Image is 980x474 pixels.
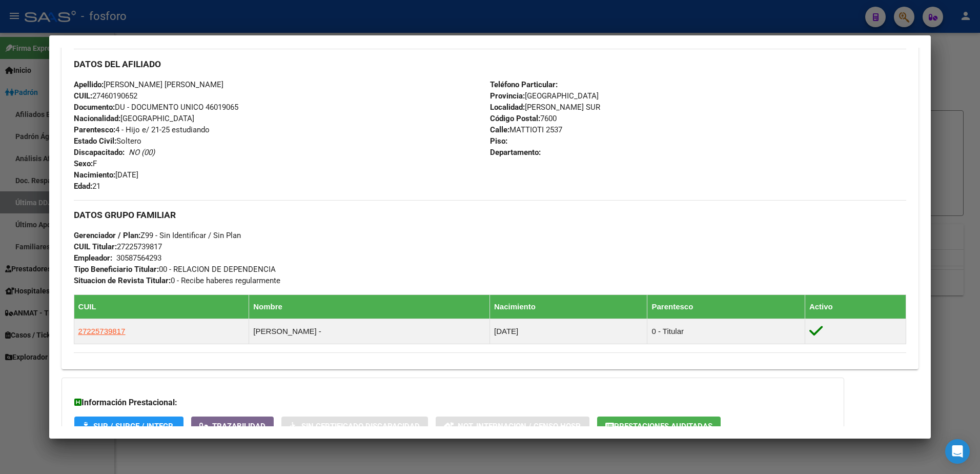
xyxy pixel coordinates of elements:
[74,91,137,101] span: 27460190652
[647,294,805,319] th: Parentesco
[74,170,138,180] span: [DATE]
[490,91,599,101] span: [GEOGRAPHIC_DATA]
[74,125,210,134] span: 4 - Hijo e/ 21-25 estudiando
[74,231,140,240] strong: Gerenciador / Plan:
[74,103,115,112] strong: Documento:
[490,80,558,89] strong: Teléfono Particular:
[301,422,420,431] span: Sin Certificado Discapacidad
[490,294,647,319] th: Nacimiento
[74,417,183,436] button: SUR / SURGE / INTEGR.
[212,422,266,431] span: Trazabilidad
[74,114,120,123] strong: Nacionalidad:
[191,417,274,436] button: Trazabilidad
[805,294,906,319] th: Activo
[116,252,161,264] div: 30587564293
[458,422,581,431] span: Not. Internacion / Censo Hosp.
[490,125,562,134] span: MATTIOTI 2537
[74,170,115,180] strong: Nacimiento:
[490,319,647,344] td: [DATE]
[490,91,525,101] strong: Provincia:
[74,242,162,251] span: 27225739817
[490,114,557,123] span: 7600
[74,148,125,157] strong: Discapacitado:
[74,125,115,134] strong: Parentesco:
[74,276,280,285] span: 0 - Recibe haberes regularmente
[74,265,276,274] span: 00 - RELACION DE DEPENDENCIA
[490,136,507,146] strong: Piso:
[945,439,970,464] div: Open Intercom Messenger
[490,125,509,134] strong: Calle:
[74,159,97,168] span: F
[597,417,721,436] button: Prestaciones Auditadas
[74,276,171,285] strong: Situacion de Revista Titular:
[74,80,104,89] strong: Apellido:
[490,114,540,123] strong: Código Postal:
[74,231,241,240] span: Z99 - Sin Identificar / Sin Plan
[74,209,907,221] h3: DATOS GRUPO FAMILIAR
[74,58,907,70] h3: DATOS DEL AFILIADO
[490,103,525,112] strong: Localidad:
[74,136,141,146] span: Soltero
[74,91,92,101] strong: CUIL:
[74,136,116,146] strong: Estado Civil:
[647,319,805,344] td: 0 - Titular
[490,103,600,112] span: [PERSON_NAME] SUR
[614,422,712,431] span: Prestaciones Auditadas
[74,253,112,263] strong: Empleador:
[74,103,238,112] span: DU - DOCUMENTO UNICO 46019065
[74,265,159,274] strong: Tipo Beneficiario Titular:
[249,319,490,344] td: [PERSON_NAME] -
[74,182,100,191] span: 21
[490,148,541,157] strong: Departamento:
[74,159,93,168] strong: Sexo:
[74,242,117,251] strong: CUIL Titular:
[74,114,194,123] span: [GEOGRAPHIC_DATA]
[74,182,92,191] strong: Edad:
[78,327,126,335] span: 27225739817
[74,294,249,319] th: CUIL
[74,397,831,409] h3: Información Prestacional:
[93,422,175,431] span: SUR / SURGE / INTEGR.
[129,148,155,157] i: NO (00)
[436,417,589,436] button: Not. Internacion / Censo Hosp.
[281,417,428,436] button: Sin Certificado Discapacidad
[249,294,490,319] th: Nombre
[74,80,223,89] span: [PERSON_NAME] [PERSON_NAME]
